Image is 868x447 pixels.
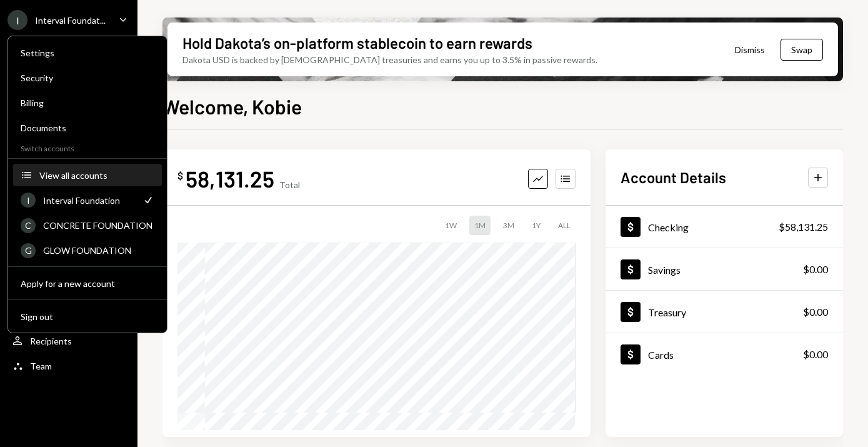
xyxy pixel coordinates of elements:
[8,141,167,153] div: Switch accounts
[13,273,162,295] button: Apply for a new account
[43,195,134,206] div: Interval Foundation
[21,311,154,322] div: Sign out
[7,354,130,377] a: Team
[469,216,491,235] div: 1M
[7,10,27,30] div: I
[21,98,154,108] div: Billing
[803,347,828,362] div: $0.00
[30,336,72,346] div: Recipients
[21,243,36,258] div: G
[13,306,162,328] button: Sign out
[13,164,162,187] button: View all accounts
[30,361,52,371] div: Team
[803,262,828,277] div: $0.00
[440,216,462,235] div: 1W
[719,35,781,64] button: Dismiss
[13,91,162,114] a: Billing
[648,349,674,361] div: Cards
[7,329,130,352] a: Recipients
[527,216,546,235] div: 1Y
[803,304,828,319] div: $0.00
[21,73,154,83] div: Security
[498,216,519,235] div: 3M
[39,170,154,181] div: View all accounts
[21,218,36,233] div: C
[35,15,106,26] div: Interval Foundat...
[43,245,154,256] div: GLOW FOUNDATION
[606,248,843,290] a: Savings$0.00
[186,164,274,193] div: 58,131.25
[21,193,36,208] div: I
[21,278,154,289] div: Apply for a new account
[43,220,154,231] div: CONCRETE FOUNDATION
[781,39,823,61] button: Swap
[13,116,162,139] a: Documents
[182,33,532,53] div: Hold Dakota’s on-platform stablecoin to earn rewards
[13,214,162,236] a: CCONCRETE FOUNDATION
[553,216,576,235] div: ALL
[648,306,686,318] div: Treasury
[182,53,597,66] div: Dakota USD is backed by [DEMOGRAPHIC_DATA] treasuries and earns you up to 3.5% in passive rewards.
[13,66,162,89] a: Security
[177,169,183,182] div: $
[779,219,828,234] div: $58,131.25
[13,239,162,261] a: GGLOW FOUNDATION
[606,291,843,333] a: Treasury$0.00
[13,41,162,64] a: Settings
[648,264,681,276] div: Savings
[21,123,154,133] div: Documents
[648,221,689,233] div: Checking
[21,48,154,58] div: Settings
[279,179,300,190] div: Total
[162,94,302,119] h1: Welcome, Kobie
[606,206,843,248] a: Checking$58,131.25
[606,333,843,375] a: Cards$0.00
[621,167,726,188] h2: Account Details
